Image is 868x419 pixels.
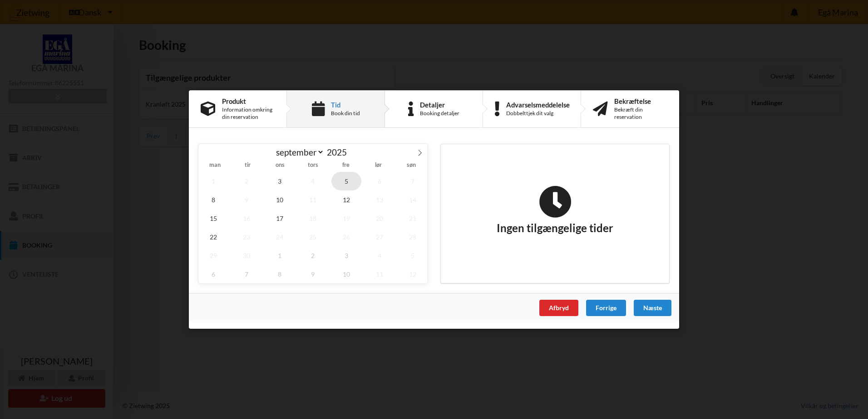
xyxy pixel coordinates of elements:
span: oktober 6, 2025 [198,265,228,283]
span: september 23, 2025 [232,228,261,246]
span: september 29, 2025 [198,246,228,265]
span: september 19, 2025 [331,209,361,228]
span: september 21, 2025 [398,209,428,228]
span: man [198,163,231,169]
span: september 1, 2025 [198,172,228,190]
span: september 22, 2025 [198,228,228,246]
div: Advarselsmeddelelse [506,101,570,108]
span: september 25, 2025 [298,228,328,246]
span: september 7, 2025 [398,172,428,190]
span: september 20, 2025 [365,209,395,228]
span: september 10, 2025 [265,190,295,209]
div: Forrige [586,300,626,316]
span: september 30, 2025 [232,246,261,265]
span: september 3, 2025 [265,172,295,190]
span: ons [264,163,296,169]
div: Information omkring din reservation [222,106,275,121]
span: september 14, 2025 [398,190,428,209]
div: Næste [634,300,671,316]
span: oktober 3, 2025 [331,246,361,265]
div: Booking detaljer [420,110,459,117]
span: september 9, 2025 [232,190,261,209]
span: september 26, 2025 [331,228,361,246]
div: Bekræft din reservation [614,106,667,121]
span: søn [395,163,428,169]
span: september 2, 2025 [232,172,261,190]
span: september 16, 2025 [232,209,261,228]
span: tors [296,163,329,169]
span: oktober 10, 2025 [331,265,361,283]
span: september 27, 2025 [365,228,395,246]
div: Afbryd [539,300,578,316]
h2: Ingen tilgængelige tider [497,185,613,235]
input: Year [324,147,354,157]
div: Bekræftelse [614,97,667,105]
span: september 8, 2025 [198,190,228,209]
div: Dobbelttjek dit valg [506,110,570,117]
span: oktober 5, 2025 [398,246,428,265]
span: september 18, 2025 [298,209,328,228]
div: Produkt [222,97,275,105]
span: september 6, 2025 [365,172,395,190]
span: oktober 7, 2025 [232,265,261,283]
span: oktober 12, 2025 [398,265,428,283]
span: september 28, 2025 [398,228,428,246]
div: Detaljer [420,101,459,108]
span: oktober 2, 2025 [298,246,328,265]
div: Tid [331,101,360,108]
div: Book din tid [331,110,360,117]
span: september 24, 2025 [265,228,295,246]
select: Month [272,146,325,158]
span: september 12, 2025 [331,190,361,209]
span: oktober 8, 2025 [265,265,295,283]
span: oktober 11, 2025 [365,265,395,283]
span: oktober 9, 2025 [298,265,328,283]
span: september 17, 2025 [265,209,295,228]
span: tir [231,163,264,169]
span: september 5, 2025 [331,172,361,190]
span: oktober 1, 2025 [265,246,295,265]
span: september 13, 2025 [365,190,395,209]
span: fre [330,163,362,169]
span: september 4, 2025 [298,172,328,190]
span: september 11, 2025 [298,190,328,209]
span: lør [362,163,395,169]
span: september 15, 2025 [198,209,228,228]
span: oktober 4, 2025 [365,246,395,265]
